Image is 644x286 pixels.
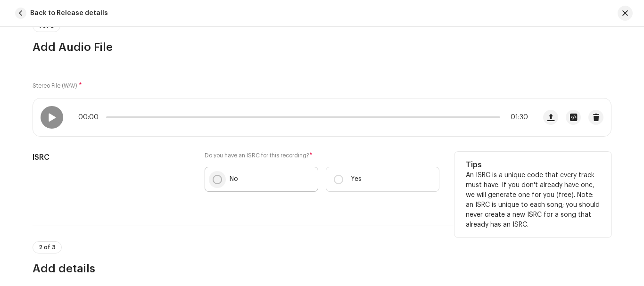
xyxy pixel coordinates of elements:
p: Yes [351,174,362,184]
h5: ISRC [33,152,190,163]
h5: Tips [466,159,600,171]
p: An ISRC is a unique code that every track must have. If you don't already have one, we will gener... [466,171,600,230]
h3: Add Audio File [33,40,611,55]
p: No [230,174,238,184]
span: 01:30 [504,114,528,121]
label: Do you have an ISRC for this recording? [205,152,439,159]
h3: Add details [33,261,611,276]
